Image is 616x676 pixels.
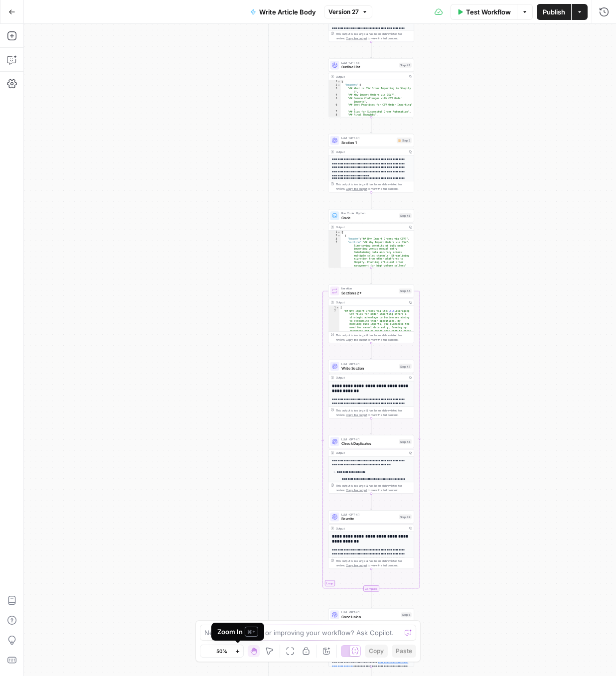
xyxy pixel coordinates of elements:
[328,80,340,84] div: 1
[392,645,416,658] button: Paste
[365,645,388,658] button: Copy
[328,103,340,110] div: 6
[370,117,372,133] g: Edge from step_42 to step_2
[216,647,227,655] span: 50%
[370,494,372,510] g: Edge from step_48 to step_49
[370,268,372,283] g: Edge from step_46 to step_44
[336,376,406,380] div: Output
[369,647,384,656] span: Copy
[399,213,412,218] div: Step 46
[336,526,406,531] div: Output
[328,585,414,591] div: Complete
[370,343,372,359] g: Edge from step_44 to step_47
[336,300,406,304] div: Output
[336,149,406,154] div: Output
[328,97,340,103] div: 5
[328,267,340,270] div: 5
[399,364,412,369] div: Step 47
[341,135,395,140] span: LLM · GPT-4.1
[341,441,397,446] span: Check Duplicates
[328,117,340,123] div: 9
[336,182,412,191] div: This output is too large & has been abbreviated for review. to view the full content.
[399,288,412,293] div: Step 44
[370,418,372,434] g: Edge from step_47 to step_48
[336,333,412,342] div: This output is too large & has been abbreviated for review. to view the full content.
[537,4,571,20] button: Publish
[328,237,340,241] div: 3
[336,483,412,492] div: This output is too large & has been abbreviated for review. to view the full content.
[363,585,379,591] div: Complete
[341,211,397,216] span: Run Code · Python
[396,647,412,656] span: Paste
[346,338,367,341] span: Copy the output
[328,110,340,114] div: 7
[399,439,412,444] div: Step 48
[337,80,340,84] span: Toggle code folding, rows 1 through 20
[336,74,406,79] div: Output
[346,413,367,416] span: Copy the output
[328,83,340,87] div: 2
[328,306,339,309] div: 1
[466,7,511,17] span: Test Workflow
[328,113,340,117] div: 8
[370,592,372,608] g: Edge from step_44-iteration-end to step_8
[328,7,359,16] span: Version 27
[328,58,414,117] div: LLM · GPT-4oOutline ListStep 42Output{ "headers":[ "## What is CSV Order Importing in Shopify ?",...
[346,187,367,191] span: Copy the output
[401,612,412,617] div: Step 8
[337,234,340,238] span: Toggle code folding, rows 2 through 5
[328,87,340,93] div: 3
[397,137,412,143] div: Step 2
[328,284,414,343] div: LoopIterationSections 2+Step 44Output[ "## Why Import Orders via CSV?\n\nLeveraging CSV files for...
[341,362,397,366] span: LLM · GPT-4.1
[259,7,316,17] span: Write Article Body
[341,610,399,615] span: LLM · GPT-4.1
[399,63,412,68] div: Step 42
[399,515,412,520] div: Step 49
[328,234,340,238] div: 2
[341,512,397,517] span: LLM · GPT-4.1
[346,37,367,40] span: Copy the output
[336,32,412,41] div: This output is too large & has been abbreviated for review. to view the full content.
[328,231,340,234] div: 1
[341,516,397,522] span: Rewrite
[451,4,517,20] button: Test Workflow
[370,42,372,58] g: Edge from step_43 to step_42
[341,60,397,65] span: LLM · GPT-4o
[346,488,367,492] span: Copy the output
[328,241,340,267] div: 4
[328,309,339,412] div: 2
[370,192,372,208] g: Edge from step_2 to step_46
[341,614,399,620] span: Conclusion
[341,139,395,145] span: Section 1
[336,558,412,567] div: This output is too large & has been abbreviated for review. to view the full content.
[336,306,339,309] span: Toggle code folding, rows 1 through 3
[336,225,406,229] div: Output
[328,93,340,97] div: 4
[341,437,397,441] span: LLM · GPT-4.1
[336,408,412,417] div: This output is too large & has been abbreviated for review. to view the full content.
[543,7,565,17] span: Publish
[324,5,372,18] button: Version 27
[341,215,397,220] span: Code
[336,451,406,455] div: Output
[328,209,414,268] div: Run Code · PythonCodeStep 46Output[ { "header":"## Why Import Orders via CSV?", "outline":"## Why...
[341,290,397,295] span: Sections 2+
[244,4,322,20] button: Write Article Body
[346,563,367,567] span: Copy the output
[341,286,397,291] span: Iteration
[341,64,397,70] span: Outline List
[337,231,340,234] span: Toggle code folding, rows 1 through 26
[341,366,397,371] span: Write Section
[337,83,340,87] span: Toggle code folding, rows 2 through 10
